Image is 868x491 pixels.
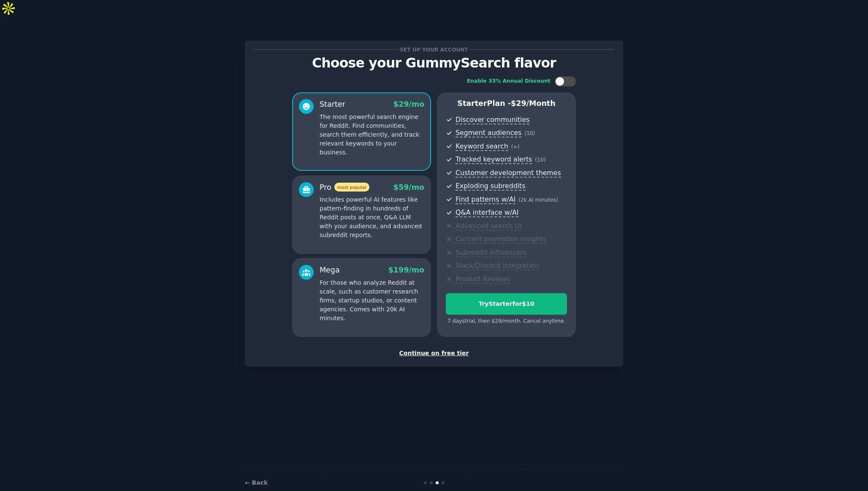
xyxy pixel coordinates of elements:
[456,129,521,138] span: Segment audiences
[456,142,508,151] span: Keyword search
[511,99,556,108] span: $ 29 /month
[393,183,424,192] span: $ 59 /mo
[320,195,424,240] p: Includes powerful AI features like pattern-finding in hundreds of Reddit posts at once, Q&A LLM w...
[456,222,521,231] span: Advanced search UI
[245,479,268,486] a: ← Back
[446,318,567,325] div: 7 days trial, then $ 29 /month . Cancel anytime.
[320,182,369,193] div: Pro
[446,98,567,109] p: Starter Plan -
[535,157,545,163] span: ( 10 )
[446,299,567,308] div: Try Starter for $10
[320,278,424,323] p: For those who analyze Reddit at scale, such as customer research firms, startup studios, or conte...
[456,116,529,124] span: Discover communities
[320,113,424,157] p: The most powerful search engine for Reddit. Find communities, search them efficiently, and track ...
[399,45,470,54] span: Set up your account
[446,293,567,315] button: TryStarterfor$10
[467,78,551,85] div: Enable 33% Annual Discount
[524,130,535,136] span: ( 10 )
[456,208,518,217] span: Q&A interface w/AI
[334,183,370,192] span: most popular
[456,235,546,244] span: Content promotion insights
[518,197,558,203] span: ( 2k AI minutes )
[254,349,614,358] div: Continue on free tier
[320,265,340,275] div: Mega
[456,195,515,204] span: Find patterns w/AI
[511,144,520,150] span: ( ∞ )
[320,99,345,110] div: Starter
[456,262,539,270] span: Slack/Discord integration
[254,56,614,70] p: Choose your GummySearch flavor
[456,169,561,178] span: Customer development themes
[456,275,510,284] span: Product Reviews
[456,155,532,164] span: Tracked keyword alerts
[393,100,424,108] span: $ 29 /mo
[388,266,424,274] span: $ 199 /mo
[456,248,526,257] span: Subreddit influencers
[456,182,525,191] span: Exploding subreddits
